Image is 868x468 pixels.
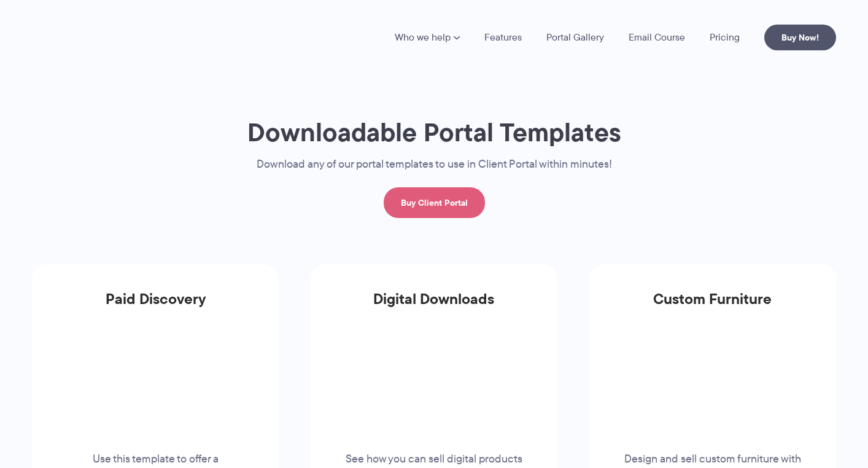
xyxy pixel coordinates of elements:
[764,25,836,50] a: Buy Now!
[384,187,485,218] a: Buy Client Portal
[32,291,279,322] h3: Paid Discovery
[589,291,836,322] h3: Custom Furniture
[546,33,604,42] a: Portal Gallery
[228,155,640,174] p: Download any of our portal templates to use in Client Portal within minutes!
[629,33,685,42] a: Email Course
[710,33,740,42] a: Pricing
[395,33,460,42] a: Who we help
[484,33,522,42] a: Features
[311,291,557,322] h3: Digital Downloads
[228,116,640,149] h1: Downloadable Portal Templates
